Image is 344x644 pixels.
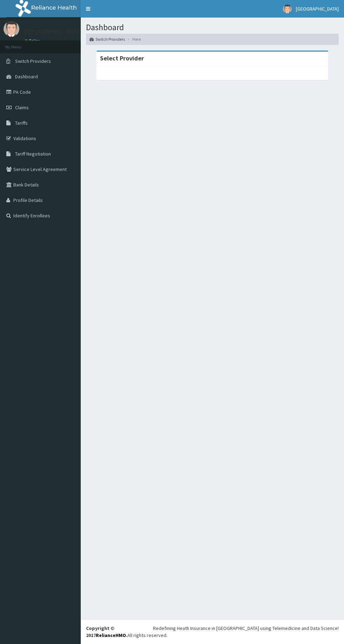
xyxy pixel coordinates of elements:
[296,6,339,12] span: [GEOGRAPHIC_DATA]
[96,632,126,638] a: RelianceHMO
[15,73,38,80] span: Dashboard
[90,36,125,42] a: Switch Providers
[126,36,141,42] li: Here
[283,5,292,13] img: User Image
[15,104,29,111] span: Claims
[25,28,82,35] p: [GEOGRAPHIC_DATA]
[100,54,144,62] strong: Select Provider
[153,625,339,632] div: Redefining Heath Insurance in [GEOGRAPHIC_DATA] using Telemedicine and Data Science!
[25,38,41,43] a: Online
[15,58,51,64] span: Switch Providers
[4,21,19,37] img: User Image
[81,619,344,644] footer: All rights reserved.
[15,151,51,157] span: Tariff Negotiation
[86,625,127,638] strong: Copyright © 2017 .
[86,23,339,32] h1: Dashboard
[15,120,28,126] span: Tariffs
